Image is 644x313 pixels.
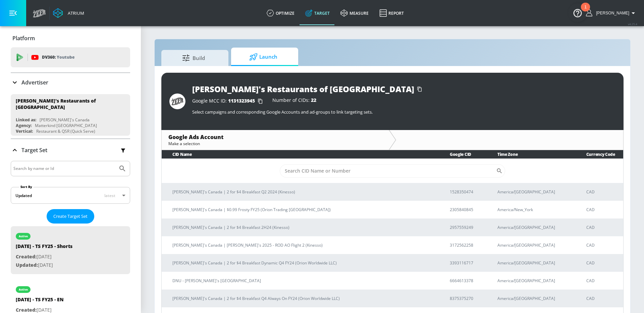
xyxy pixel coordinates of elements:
[168,141,382,146] div: Make a selection
[172,295,434,302] p: [PERSON_NAME]'s Canada | 2 for $4 Breakfast Q4 Always On FY24 (Orion Worldwide LLC)
[280,164,505,178] div: Search CID Name or Number
[576,150,623,159] th: Currency Code
[450,277,481,284] p: 6664613378
[11,73,130,92] div: Advertiser
[16,117,36,123] div: Linked as:
[40,117,90,123] div: [PERSON_NAME]'s Canada
[300,1,335,25] a: Target
[172,259,434,266] p: [PERSON_NAME]'s Canada | 2 for $4 Breakfast Dynamic Q4 FY24 (Orion Worldwide LLC)
[53,212,88,220] span: Create Target Set
[162,150,439,159] th: CID Name
[261,1,300,25] a: optimize
[16,253,37,260] span: Created:
[47,209,94,224] button: Create Target Set
[42,54,74,61] p: DV360:
[172,206,434,213] p: [PERSON_NAME]'s Canada | $0.99 Frosty FY25 (Orion Trading [GEOGRAPHIC_DATA])
[450,188,481,195] p: 1528350474
[16,262,38,268] span: Updated:
[450,295,481,302] p: 8375375270
[16,128,33,134] div: Vertical:
[11,47,130,67] div: DV360: Youtube
[586,206,618,213] p: CAD
[497,259,570,266] p: America/[GEOGRAPHIC_DATA]
[450,206,481,213] p: 2305840845
[586,277,618,284] p: CAD
[162,130,389,150] div: Google Ads AccountMake a selection
[19,185,34,189] label: Sort By
[11,29,130,48] div: Platform
[586,188,618,195] p: CAD
[192,83,414,95] div: [PERSON_NAME]'s Restaurants of [GEOGRAPHIC_DATA]
[12,35,35,42] p: Platform
[53,8,84,18] a: Atrium
[35,123,97,128] div: Matterkind [GEOGRAPHIC_DATA]
[11,94,130,136] div: [PERSON_NAME]'s Restaurants of [GEOGRAPHIC_DATA]Linked as:[PERSON_NAME]'s CanadaAgency:Matterkind...
[497,277,570,284] p: America/[GEOGRAPHIC_DATA]
[172,224,434,231] p: [PERSON_NAME]'s Canada | 2 for $4 Breakfast 2H24 (Kinesso)
[172,188,434,195] p: [PERSON_NAME]'s Canada | 2 for $4 Breakfast Q2 2024 (Kinesso)
[497,242,570,249] p: America/[GEOGRAPHIC_DATA]
[628,22,637,26] span: v 4.25.4
[19,235,28,238] div: active
[16,296,64,306] div: [DATE] - TS FY25 - EN
[497,206,570,213] p: America/New_York
[21,79,48,86] p: Advertiser
[192,98,266,105] div: Google MCC ID:
[15,193,32,198] div: Updated
[16,123,32,128] div: Agency:
[311,97,316,103] span: 22
[11,139,130,161] div: Target Set
[57,54,74,61] p: Youtube
[374,1,409,25] a: Report
[439,150,487,159] th: Google CID
[16,98,119,110] div: [PERSON_NAME]'s Restaurants of [GEOGRAPHIC_DATA]
[192,109,615,115] p: Select campaigns and corresponding Google Accounts and ad-groups to link targeting sets.
[11,226,130,274] div: active[DATE] - TS FY25 - ShortsCreated:[DATE]Updated:[DATE]
[168,50,219,66] span: Build
[168,133,382,141] div: Google Ads Account
[19,288,28,291] div: active
[568,3,587,22] button: Open Resource Center, 1 new notification
[450,242,481,249] p: 3172562258
[16,253,72,261] p: [DATE]
[497,224,570,231] p: America/[GEOGRAPHIC_DATA]
[172,277,434,284] p: DNU - [PERSON_NAME]'s [GEOGRAPHIC_DATA]
[16,243,72,253] div: [DATE] - TS FY25 - Shorts
[586,9,637,17] button: [PERSON_NAME]
[497,188,570,195] p: America/[GEOGRAPHIC_DATA]
[65,10,84,16] div: Atrium
[104,193,115,198] span: latest
[450,224,481,231] p: 2957559249
[335,1,374,25] a: measure
[487,150,576,159] th: Time Zone
[497,295,570,302] p: America/[GEOGRAPHIC_DATA]
[21,146,47,154] p: Target Set
[272,98,316,105] div: Number of CIDs:
[593,11,629,15] span: login as: anthony.rios@zefr.com
[16,261,72,269] p: [DATE]
[16,307,37,313] span: Created:
[228,98,255,104] span: 1131323945
[13,164,115,173] input: Search by name or Id
[586,295,618,302] p: CAD
[586,242,618,249] p: CAD
[586,224,618,231] p: CAD
[172,242,434,249] p: [PERSON_NAME]'s Canada | [PERSON_NAME]'s 2025 - ROD AO Flight 2 (Kinesso)
[584,7,587,16] div: 1
[450,259,481,266] p: 3393116717
[280,164,496,178] input: Search CID Name or Number
[238,49,289,65] span: Launch
[36,128,95,134] div: Restaurant & QSR (Quick Serve)
[586,259,618,266] p: CAD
